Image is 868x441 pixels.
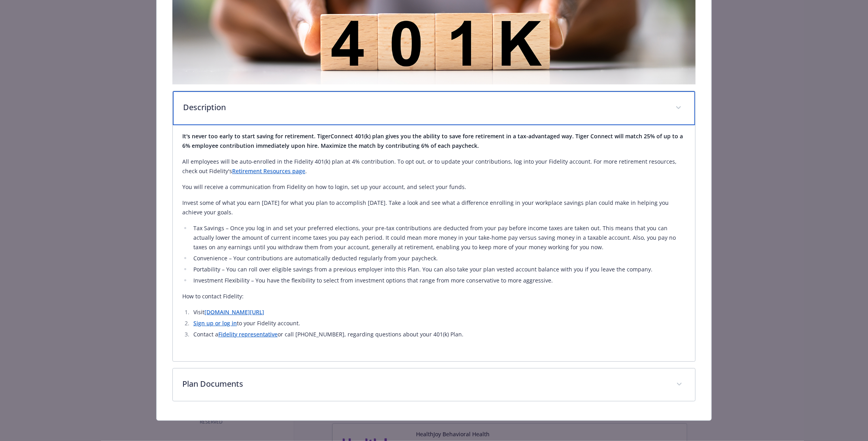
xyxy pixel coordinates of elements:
strong: It's never too early to start saving for retirement. TigerConnect 401(k) plan gives you the abili... [182,132,683,149]
li: Convenience – Your contributions are automatically deducted regularly from your paycheck. [191,254,686,263]
li: Contact a or call [PHONE_NUMBER], regarding questions about your 401(k) Plan. [191,330,686,339]
li: Tax Savings – Once you log in and set your preferred elections, your pre-tax contributions are de... [191,223,686,252]
p: How to contact Fidelity: [182,292,686,301]
li: Portability – You can roll over eligible savings from a previous employer into this Plan. You can... [191,265,686,274]
div: Description [173,91,695,125]
p: Description [183,101,666,113]
p: Plan Documents [182,378,667,390]
a: Retirement Resources page [232,167,305,175]
p: Invest some of what you earn [DATE] for what you plan to accomplish [DATE]. Take a look and see w... [182,198,686,217]
li: to your Fidelity account. [191,319,686,328]
a: [DOMAIN_NAME][URL] [204,308,264,316]
a: Sign up or log in [193,319,237,327]
li: Visit [191,307,686,317]
a: Fidelity representative [218,330,278,338]
li: Investment Flexibility – You have the flexibility to select from investment options that range fr... [191,276,686,285]
div: Plan Documents [173,368,695,401]
div: Description [173,125,695,361]
p: You will receive a communication from Fidelity on how to login, set up your account, and select y... [182,182,686,192]
p: All employees will be auto-enrolled in the Fidelity 401(k) plan at 4% contribution. To opt out, o... [182,157,686,176]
